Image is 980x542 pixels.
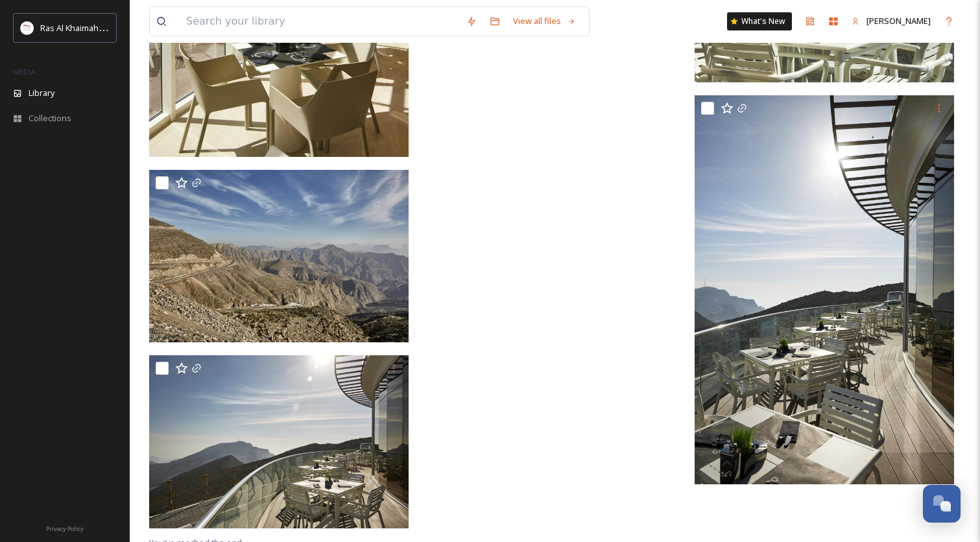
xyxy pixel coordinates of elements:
[46,524,84,533] span: Privacy Policy
[149,170,409,343] img: 1484 restaurant view.jpg
[40,21,224,34] span: Ras Al Khaimah Tourism Development Authority
[845,8,937,34] a: [PERSON_NAME]
[13,67,36,77] span: MEDIA
[149,355,409,528] img: 1484 restaurant.jpg
[21,21,34,34] img: Logo_RAKTDA_RGB-01.png
[180,7,460,36] input: Search your library
[46,520,84,536] a: Privacy Policy
[923,485,961,523] button: Open Chat
[866,15,931,27] span: [PERSON_NAME]
[507,8,582,34] a: View all files
[727,12,792,30] a: What's New
[29,87,54,99] span: Library
[695,95,954,484] img: 1484 restaurant.jpg
[29,112,71,124] span: Collections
